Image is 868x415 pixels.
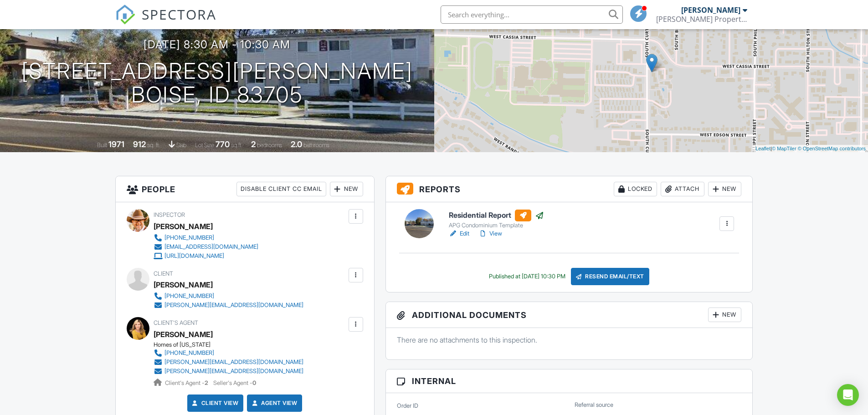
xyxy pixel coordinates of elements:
div: Anderson Property Group, Inc. [656,15,747,24]
a: [PHONE_NUMBER] [154,348,303,358]
span: Lot Size [195,142,214,149]
div: [PERSON_NAME][EMAIL_ADDRESS][DOMAIN_NAME] [164,302,303,309]
a: © OpenStreetMap contributors [798,146,866,151]
span: sq.ft. [231,142,242,149]
span: SPECTORA [142,5,216,24]
a: View [478,229,502,238]
a: Edit [449,229,469,238]
div: [PHONE_NUMBER] [164,292,214,300]
a: [EMAIL_ADDRESS][DOMAIN_NAME] [154,242,258,251]
div: [PERSON_NAME] [154,278,213,292]
span: bathrooms [303,142,329,149]
div: New [708,182,741,196]
span: slab [176,142,186,149]
div: 2 [251,139,256,149]
a: Leaflet [755,146,770,151]
div: [PERSON_NAME][EMAIL_ADDRESS][DOMAIN_NAME] [164,359,303,366]
span: Seller's Agent - [213,379,256,386]
label: Referral source [575,401,613,409]
h1: [STREET_ADDRESS][PERSON_NAME] Boise, ID 83705 [21,59,413,108]
a: © MapTiler [772,146,796,151]
div: Resend Email/Text [571,268,649,285]
a: Residential Report APG Condominium Template [449,210,544,230]
a: Client View [190,399,239,408]
div: [PERSON_NAME] [154,220,213,233]
h3: [DATE] 8:30 am - 10:30 am [144,38,290,51]
span: sq. ft. [147,142,160,149]
h3: People [116,176,374,202]
div: 2.0 [291,139,302,149]
span: bedrooms [257,142,282,149]
a: [URL][DOMAIN_NAME] [154,251,258,261]
h6: Residential Report [449,210,544,221]
label: Order ID [397,402,418,410]
img: The Best Home Inspection Software - Spectora [115,5,135,25]
div: Open Intercom Messenger [837,384,859,406]
div: Disable Client CC Email [236,182,326,196]
div: Locked [614,182,657,196]
div: [PHONE_NUMBER] [164,349,214,357]
strong: 2 [205,379,208,386]
div: APG Condominium Template [449,222,544,229]
a: [PERSON_NAME][EMAIL_ADDRESS][DOMAIN_NAME] [154,367,303,376]
div: 770 [216,139,230,149]
div: [PERSON_NAME][EMAIL_ADDRESS][DOMAIN_NAME] [164,368,303,375]
div: [PERSON_NAME] [681,5,740,15]
h3: Internal [386,369,753,393]
a: [PERSON_NAME] [154,328,213,341]
h3: Additional Documents [386,302,753,328]
span: Client's Agent [154,319,198,326]
div: [URL][DOMAIN_NAME] [164,252,224,260]
a: Agent View [250,399,297,408]
div: | [753,145,868,153]
div: New [330,182,363,196]
a: [PHONE_NUMBER] [154,233,258,242]
div: [PHONE_NUMBER] [164,234,214,241]
span: Client's Agent - [165,379,210,386]
a: SPECTORA [115,12,216,31]
strong: 0 [252,379,256,386]
span: Inspector [154,211,185,218]
h3: Reports [386,176,753,202]
div: New [708,307,741,322]
span: Client [154,270,173,277]
div: Homes of [US_STATE] [154,341,311,348]
div: 1971 [108,139,124,149]
a: [PERSON_NAME][EMAIL_ADDRESS][DOMAIN_NAME] [154,358,303,367]
a: [PHONE_NUMBER] [154,292,303,301]
div: Published at [DATE] 10:30 PM [489,273,565,280]
span: Built [97,142,107,149]
p: There are no attachments to this inspection. [397,335,742,345]
div: 912 [133,139,146,149]
div: Attach [661,182,704,196]
div: [EMAIL_ADDRESS][DOMAIN_NAME] [164,243,258,251]
a: [PERSON_NAME][EMAIL_ADDRESS][DOMAIN_NAME] [154,301,303,310]
input: Search everything... [441,5,623,24]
